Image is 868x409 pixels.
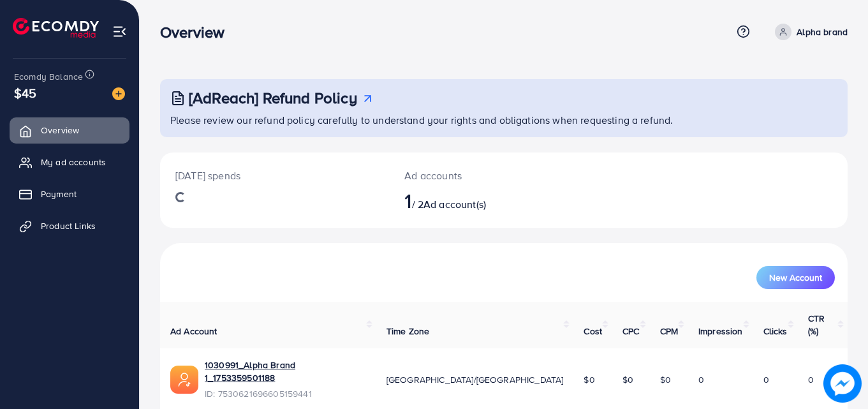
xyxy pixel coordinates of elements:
[404,168,546,183] p: Ad accounts
[41,219,96,232] span: Product Links
[10,117,129,143] a: Overview
[13,18,99,38] img: logo
[175,168,374,183] p: [DATE] spends
[205,359,366,385] a: 1030991_Alpha Brand 1_1753359501188
[112,24,127,39] img: menu
[584,325,602,338] span: Cost
[170,325,217,338] span: Ad Account
[423,197,486,211] span: Ad account(s)
[698,325,743,338] span: Impression
[698,373,704,386] span: 0
[41,188,77,200] span: Payment
[10,213,129,239] a: Product Links
[770,24,848,40] a: Alpha brand
[112,87,125,100] img: image
[622,325,639,338] span: CPC
[584,373,594,386] span: $0
[660,373,671,386] span: $0
[14,70,83,83] span: Ecomdy Balance
[763,373,769,386] span: 0
[386,373,564,386] span: [GEOGRAPHIC_DATA]/[GEOGRAPHIC_DATA]
[189,89,357,107] h3: [AdReach] Refund Policy
[808,373,814,386] span: 0
[808,312,825,338] span: CTR (%)
[10,149,129,175] a: My ad accounts
[386,325,429,338] span: Time Zone
[205,387,366,400] span: ID: 7530621696605159441
[10,181,129,207] a: Payment
[160,23,235,41] h3: Overview
[756,266,835,289] button: New Account
[769,273,822,282] span: New Account
[404,188,546,212] h2: / 2
[797,24,848,40] p: Alpha brand
[660,325,678,338] span: CPM
[41,156,106,168] span: My ad accounts
[14,84,36,102] span: $45
[41,124,79,137] span: Overview
[763,325,788,338] span: Clicks
[622,373,633,386] span: $0
[823,364,862,403] img: image
[170,366,198,394] img: ic-ads-acc.e4c84228.svg
[170,112,840,128] p: Please review our refund policy carefully to understand your rights and obligations when requesti...
[404,186,411,215] span: 1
